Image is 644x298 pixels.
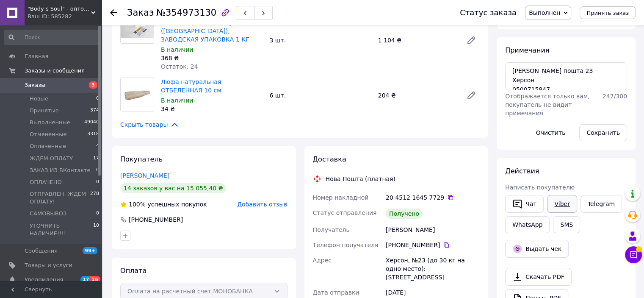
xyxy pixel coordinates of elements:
[375,89,459,101] div: 204 ₴
[25,262,72,269] span: Товары и услуги
[25,276,63,284] span: Уведомления
[505,93,590,117] span: Отображается только вам, покупатель не видит примечания
[161,46,193,53] span: В наличии
[89,81,97,89] span: 3
[25,247,58,255] span: Сообщения
[529,124,573,141] button: Очистить
[90,276,100,283] span: 16
[505,62,627,90] textarea: [PERSON_NAME] пошта 23 Херсон 0500715847
[313,242,379,248] span: Телефон получателя
[120,172,169,179] a: [PERSON_NAME]
[313,155,346,163] span: Доставка
[96,142,99,150] span: 4
[553,216,580,233] button: SMS
[90,107,99,114] span: 374
[28,13,102,20] div: Ваш ID: 585282
[93,222,99,237] span: 10
[266,34,374,46] div: 3 шт.
[30,190,90,206] span: ОТПРАВЛЕН, ЖДЕМ ОПЛАТУ!
[120,155,163,163] span: Покупатель
[237,201,287,208] span: Добавить отзыв
[161,63,198,70] span: Остаток: 24
[25,53,48,60] span: Главная
[84,119,99,126] span: 49040
[90,190,99,206] span: 278
[30,119,70,126] span: Выполненные
[128,215,184,224] div: [PHONE_NUMBER]
[161,11,252,43] a: Мыльная основа на козьем молоке, про-ль Forbury Direct ([GEOGRAPHIC_DATA]), ЗАВОДСКАЯ УПАКОВКА 1 КГ
[30,178,62,186] span: ОПЛАЧЕНО
[580,6,636,19] button: Принять заказ
[30,142,66,150] span: Оплаченные
[463,87,480,104] a: Редактировать
[386,241,480,249] div: [PHONE_NUMBER]
[313,289,359,296] span: Дата отправки
[579,124,627,141] button: Сохранить
[313,226,350,233] span: Получатель
[505,268,572,286] a: Скачать PDF
[505,216,550,233] a: WhatsApp
[120,120,179,129] span: Скрыть товары
[96,178,99,186] span: 0
[547,195,577,213] a: Viber
[93,155,99,162] span: 17
[586,10,629,16] span: Принять заказ
[110,8,117,17] div: Вернуться назад
[161,78,221,94] a: Люфа натуральная ОТБЕЛЕННАЯ 10 см
[30,95,48,103] span: Новые
[580,195,622,213] a: Telegram
[30,210,66,217] span: САМОВЫВОЗ
[505,167,539,175] span: Действия
[30,167,91,174] span: ЗАКАЗ ИЗ ВКонтакте
[323,175,398,183] div: Нова Пошта (платная)
[161,97,193,104] span: В наличии
[96,95,99,103] span: 0
[460,8,517,17] div: Статус заказа
[30,107,59,114] span: Принятые
[505,46,549,54] span: Примечания
[80,276,90,283] span: 17
[83,247,97,254] span: 99+
[386,193,480,202] div: 20 4512 1645 7729
[505,184,575,191] span: Написать покупателю
[28,5,91,13] span: "Body s Soul" - оптово-роздрібний магазин товарів для миловаріння, свічок,пластикових форм,пакування
[313,209,377,216] span: Статус отправления
[505,195,544,213] button: Чат
[120,183,226,193] div: 14 заказов у вас на 15 055,40 ₴
[313,194,369,201] span: Номер накладной
[30,155,73,162] span: ЖДЕМ ОПЛАТУ
[386,209,423,219] div: Получено
[505,240,569,258] button: Выдать чек
[384,222,481,237] div: [PERSON_NAME]
[120,267,146,275] span: Оплата
[161,105,263,113] div: 34 ₴
[463,32,480,49] a: Редактировать
[375,34,459,46] div: 1 104 ₴
[384,253,481,285] div: Херсон, №23 (до 30 кг на одно место): [STREET_ADDRESS]
[529,9,560,16] span: Выполнен
[266,89,374,101] div: 6 шт.
[30,222,93,237] span: УТОЧНИТЬ НАЛИЧИЕ!!!!
[87,131,99,138] span: 3318
[161,54,263,62] div: 368 ₴
[121,85,154,104] img: Люфа натуральная ОТБЕЛЕННАЯ 10 см
[96,210,99,217] span: 0
[121,15,154,38] img: Мыльная основа на козьем молоке, про-ль Forbury Direct (Англия), ЗАВОДСКАЯ УПАКОВКА 1 КГ
[25,81,45,89] span: Заказы
[25,67,85,75] span: Заказы и сообщения
[625,246,642,263] button: Чат с покупателем
[127,8,154,18] span: Заказ
[603,93,627,100] span: 247 / 300
[313,257,332,264] span: Адрес
[156,8,216,18] span: №354973130
[96,167,99,174] span: 0
[129,201,146,208] span: 100%
[30,131,66,138] span: Отмененные
[120,200,207,209] div: успешных покупок
[4,30,100,45] input: Поиск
